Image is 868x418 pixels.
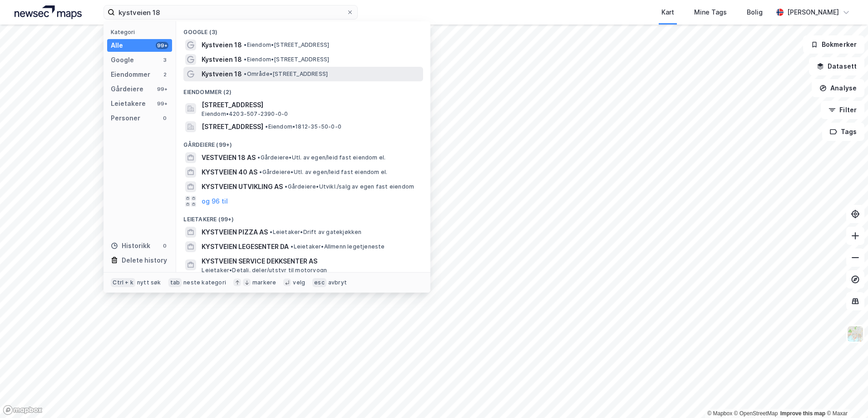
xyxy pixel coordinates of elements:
[161,71,168,78] div: 2
[734,410,778,417] a: OpenStreetMap
[244,41,247,48] span: •
[156,100,168,107] div: 99+
[115,5,346,19] input: Søk på adresse, matrikkel, gårdeiere, leietakere eller personer
[285,183,414,190] span: Gårdeiere • Utvikl./salg av egen fast eiendom
[168,278,182,287] div: tab
[821,101,864,119] button: Filter
[111,113,140,124] div: Personer
[111,29,172,35] div: Kategori
[111,98,146,109] div: Leietakere
[156,85,168,93] div: 99+
[176,81,430,98] div: Eiendommer (2)
[244,56,329,63] span: Eiendom • [STREET_ADDRESS]
[809,57,864,75] button: Datasett
[111,40,123,51] div: Alle
[244,70,328,78] span: Område • [STREET_ADDRESS]
[787,7,839,18] div: [PERSON_NAME]
[707,410,732,417] a: Mapbox
[202,227,268,238] span: KYSTVEIEN PIZZA AS
[812,79,864,97] button: Analyse
[259,169,387,176] span: Gårdeiere • Utl. av egen/leid fast eiendom el.
[822,123,864,141] button: Tags
[291,243,293,250] span: •
[244,56,247,63] span: •
[312,278,326,287] div: esc
[823,374,868,418] div: Kontrollprogram for chat
[202,152,256,163] span: VESTVEIEN 18 AS
[270,229,272,235] span: •
[176,209,430,225] div: Leietakere (99+)
[202,69,242,80] span: Kystveien 18
[328,279,347,286] div: avbryt
[244,70,247,77] span: •
[111,240,150,251] div: Historikk
[122,255,167,266] div: Delete history
[661,7,674,18] div: Kart
[202,54,242,65] span: Kystveien 18
[176,21,430,38] div: Google (3)
[291,243,385,250] span: Leietaker • Allmenn legetjeneste
[202,167,257,178] span: KYSTVEIEN 40 AS
[202,40,242,50] span: Kystveien 18
[3,405,43,415] a: Mapbox homepage
[111,55,134,65] div: Google
[202,100,419,110] span: [STREET_ADDRESS]
[244,41,329,49] span: Eiendom • [STREET_ADDRESS]
[259,169,262,175] span: •
[847,325,864,343] img: Z
[780,410,825,417] a: Improve this map
[161,114,168,122] div: 0
[270,229,361,236] span: Leietaker • Drift av gatekjøkken
[111,84,143,95] div: Gårdeiere
[823,374,868,418] iframe: Chat Widget
[161,242,168,249] div: 0
[183,279,226,286] div: neste kategori
[202,256,419,267] span: KYSTVEIEN SERVICE DEKKSENTER AS
[202,110,288,118] span: Eiendom • 4203-507-2390-0-0
[202,267,327,274] span: Leietaker • Detalj. deler/utstyr til motorvogn
[257,154,385,161] span: Gårdeiere • Utl. av egen/leid fast eiendom el.
[265,123,341,130] span: Eiendom • 1812-35-50-0-0
[202,196,228,207] button: og 96 til
[803,35,864,54] button: Bokmerker
[161,56,168,64] div: 3
[156,42,168,49] div: 99+
[257,154,260,161] span: •
[293,279,305,286] div: velg
[111,278,135,287] div: Ctrl + k
[176,134,430,150] div: Gårdeiere (99+)
[265,123,268,130] span: •
[15,5,82,19] img: logo.a4113a55bc3d86da70a041830d287a7e.svg
[747,7,763,18] div: Bolig
[202,121,263,132] span: [STREET_ADDRESS]
[252,279,276,286] div: markere
[285,183,287,190] span: •
[202,181,283,192] span: KYSTVEIEN UTVIKLING AS
[202,241,289,252] span: KYSTVEIEN LEGESENTER DA
[111,69,150,80] div: Eiendommer
[137,279,161,286] div: nytt søk
[694,7,727,18] div: Mine Tags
